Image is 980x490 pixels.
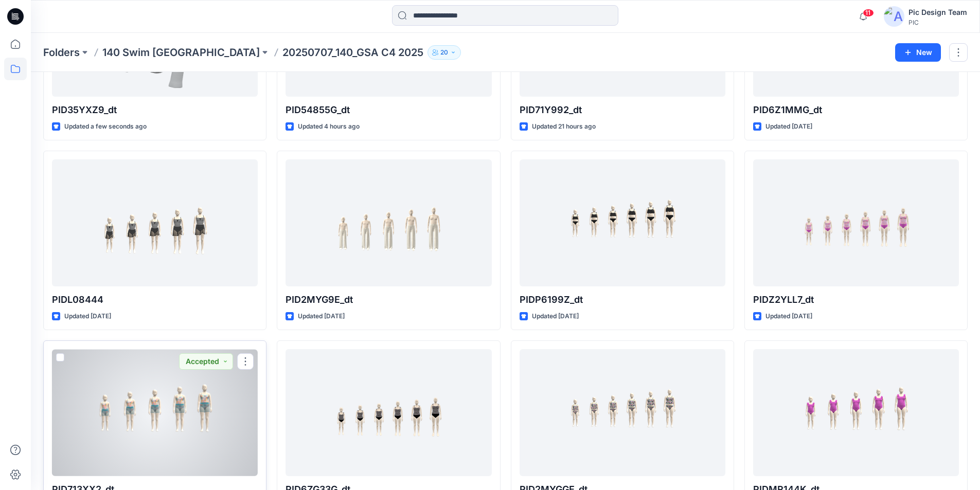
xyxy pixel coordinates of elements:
[298,121,360,132] p: Updated 4 hours ago
[64,311,111,322] p: Updated [DATE]
[532,311,579,322] p: Updated [DATE]
[52,293,258,307] p: PIDL08444
[863,9,874,17] span: 11
[520,349,725,476] a: PID2MYGGE_dt
[102,45,260,60] a: 140 Swim [GEOGRAPHIC_DATA]
[765,121,812,132] p: Updated [DATE]
[52,159,258,286] a: PIDL08444
[52,349,258,476] a: PID713XX2_dt
[43,45,80,60] a: Folders
[520,103,725,117] p: PID71Y992_dt
[427,45,461,60] button: 20
[753,293,959,307] p: PIDZ2YLL7_dt
[753,103,959,117] p: PID6Z1MMG_dt
[64,121,147,132] p: Updated a few seconds ago
[765,311,812,322] p: Updated [DATE]
[286,159,491,286] a: PID2MYG9E_dt
[908,19,967,26] div: PIC
[908,6,967,19] div: Pic Design Team
[753,349,959,476] a: PIDMR144K_dt
[282,45,423,60] p: 20250707_140_GSA C4 2025
[532,121,596,132] p: Updated 21 hours ago
[52,103,258,117] p: PID35YXZ9_dt
[520,293,725,307] p: PIDP6199Z_dt
[286,293,491,307] p: PID2MYG9E_dt
[753,159,959,286] a: PIDZ2YLL7_dt
[286,349,491,476] a: PID6ZG33G_dt
[895,43,941,62] button: New
[440,47,448,58] p: 20
[286,103,491,117] p: PID54855G_dt
[298,311,345,322] p: Updated [DATE]
[884,6,904,27] img: avatar
[520,159,725,286] a: PIDP6199Z_dt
